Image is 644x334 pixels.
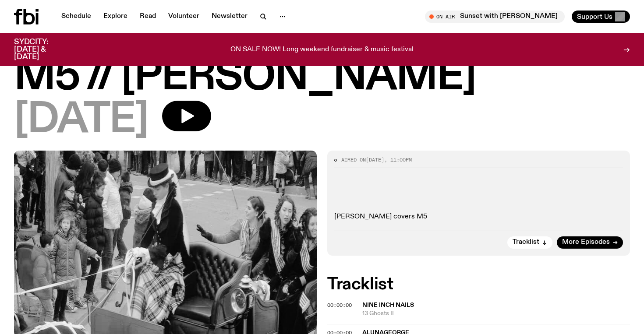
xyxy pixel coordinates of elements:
[362,302,414,308] span: Nine Inch Nails
[14,39,70,61] h3: SYDCITY: [DATE] & [DATE]
[425,11,565,23] button: On AirSunset with [PERSON_NAME]
[366,156,384,163] span: [DATE]
[56,11,96,23] a: Schedule
[513,239,539,246] span: Tracklist
[572,11,630,23] button: Support Us
[327,303,352,308] button: 00:00:00
[362,309,630,318] span: 13 Ghosts II
[384,156,412,163] span: , 11:00pm
[230,46,414,54] p: ON SALE NOW! Long weekend fundraiser & music festival
[341,156,366,163] span: Aired on
[507,236,552,249] button: Tracklist
[577,13,612,21] span: Support Us
[327,277,630,292] h2: Tracklist
[98,11,133,23] a: Explore
[206,11,253,23] a: Newsletter
[163,11,205,23] a: Volunteer
[134,11,161,23] a: Read
[557,236,623,249] a: More Episodes
[14,101,148,140] span: [DATE]
[562,239,610,246] span: More Episodes
[14,58,630,97] h1: M5 // [PERSON_NAME]
[334,213,623,221] p: [PERSON_NAME] covers M5
[327,302,352,309] span: 00:00:00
